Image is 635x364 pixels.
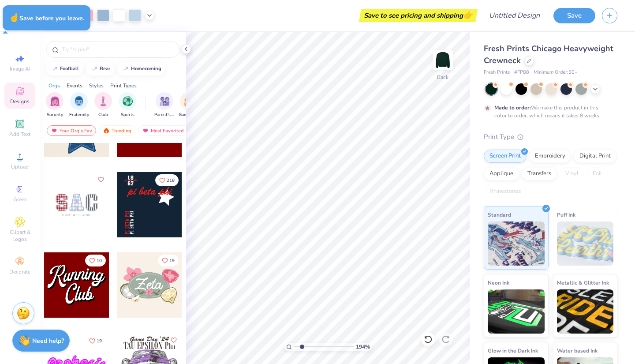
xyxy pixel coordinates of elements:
[557,210,575,219] span: Puff Ink
[560,167,584,180] div: Vinyl
[154,92,175,118] div: filter for Parent's Weekend
[69,92,89,118] div: filter for Fraternity
[96,174,106,185] button: Like
[522,167,557,180] div: Transfers
[529,150,571,163] div: Embroidery
[557,278,609,287] span: Metallic & Glitter Ink
[488,210,511,219] span: Standard
[168,335,179,345] button: Like
[91,66,98,71] img: trend_line.gif
[179,112,199,118] span: Game Day
[179,92,199,118] button: filter button
[98,112,108,118] span: Club
[167,178,175,183] span: 218
[99,125,135,136] div: Trending
[494,104,531,111] strong: Made to order:
[494,104,603,120] div: We make this product in this color to order, which means it takes 8 weeks.
[553,8,595,23] button: Save
[138,125,188,136] div: Most Favorited
[123,96,133,106] img: Sports Image
[49,82,60,90] div: Orgs
[484,43,613,66] span: Fresh Prints Chicago Heavyweight Crewneck
[94,92,112,118] button: filter button
[484,150,527,163] div: Screen Print
[46,92,63,118] div: filter for Sorority
[85,335,106,347] button: Like
[47,112,63,118] span: Sorority
[484,69,510,76] span: Fresh Prints
[488,221,545,266] img: Standard
[488,289,545,334] img: Neon Ink
[89,82,104,90] div: Styles
[46,62,83,75] button: football
[158,255,179,266] button: Like
[10,65,30,72] span: Image AI
[514,69,529,76] span: # FP88
[484,185,527,198] div: Rhinestones
[100,66,110,71] div: bear
[74,96,84,106] img: Fraternity Image
[46,92,63,118] button: filter button
[103,128,110,134] img: trending.gif
[131,66,161,71] div: homecoming
[356,343,370,351] span: 194 %
[488,278,509,287] span: Neon Ink
[557,289,614,334] img: Metallic & Glitter Ink
[32,337,64,345] strong: Need help?
[47,125,96,136] div: Your Org's Fav
[184,96,194,106] img: Game Day Image
[94,92,112,118] div: filter for Club
[61,45,174,54] input: Try "Alpha"
[437,73,448,81] div: Back
[119,92,136,118] button: filter button
[484,167,519,180] div: Applique
[51,128,58,134] img: most_fav.gif
[463,10,473,20] span: 👉
[574,150,616,163] div: Digital Print
[97,339,102,343] span: 19
[98,96,108,106] img: Club Image
[10,98,30,105] span: Designs
[4,229,35,243] span: Clipart & logos
[434,51,452,69] img: Back
[142,128,149,134] img: most_fav.gif
[110,82,137,90] div: Print Types
[60,66,79,71] div: football
[484,132,617,142] div: Print Type
[67,82,82,90] div: Events
[86,62,114,75] button: bear
[13,196,27,203] span: Greek
[122,66,129,71] img: trend_line.gif
[488,346,538,355] span: Glow in the Dark Ink
[69,112,89,118] span: Fraternity
[587,167,608,180] div: Foil
[154,92,175,118] button: filter button
[160,96,170,106] img: Parent's Weekend Image
[9,131,30,138] span: Add Text
[154,112,175,118] span: Parent's Weekend
[119,92,136,118] div: filter for Sports
[482,7,547,24] input: Untitled Design
[155,174,179,186] button: Like
[169,259,175,263] span: 19
[85,255,106,266] button: Like
[361,9,475,22] div: Save to see pricing and shipping
[69,92,89,118] button: filter button
[11,163,29,170] span: Upload
[51,66,58,71] img: trend_line.gif
[557,346,598,355] span: Water based Ink
[121,112,134,118] span: Sports
[9,268,30,275] span: Decorate
[534,69,578,76] span: Minimum Order: 50 +
[117,62,165,75] button: homecoming
[50,96,60,106] img: Sorority Image
[557,221,614,266] img: Puff Ink
[179,92,199,118] div: filter for Game Day
[97,259,102,263] span: 10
